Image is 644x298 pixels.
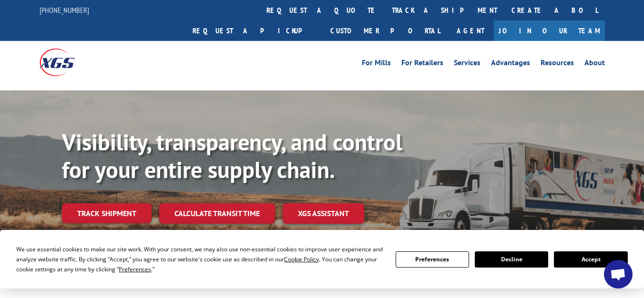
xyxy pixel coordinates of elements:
a: About [584,59,605,70]
a: Advantages [491,59,530,70]
button: Accept [554,251,627,268]
span: Cookie Policy [284,255,319,263]
a: [PHONE_NUMBER] [40,5,89,15]
a: Customer Portal [323,20,447,41]
div: Open chat [604,260,633,288]
a: Join Our Team [494,20,605,41]
a: Calculate transit time [159,203,275,224]
button: Preferences [396,251,469,268]
a: Request a pickup [185,20,323,41]
div: We use essential cookies to make our site work. With your consent, we may also use non-essential ... [16,244,384,274]
b: Visibility, transparency, and control for your entire supply chain. [62,127,402,184]
a: Track shipment [62,203,152,223]
a: For Retailers [401,59,443,70]
a: XGS ASSISTANT [283,203,364,224]
button: Decline [475,251,548,268]
a: Services [454,59,480,70]
a: Resources [541,59,574,70]
span: Preferences [119,265,151,273]
a: Agent [447,20,494,41]
a: For Mills [362,59,391,70]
